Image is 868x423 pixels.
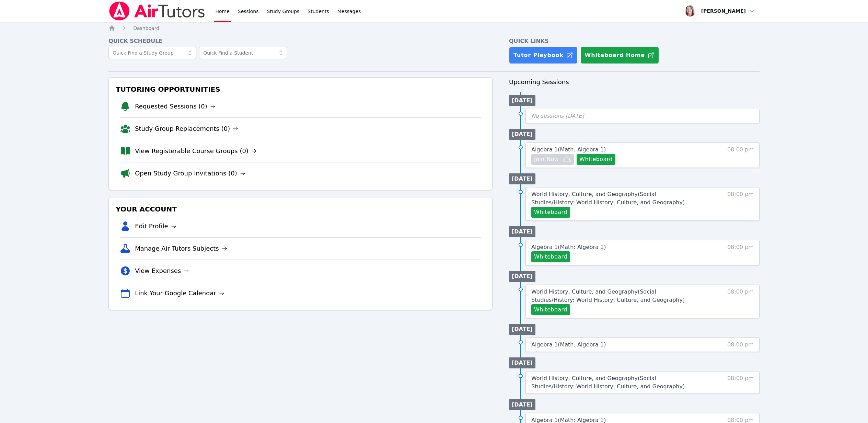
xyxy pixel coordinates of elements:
[531,191,685,206] span: World History, Culture, and Geography ( Social Studies/History: World History, Culture, and Geogr...
[531,190,698,207] a: World History, Culture, and Geography(Social Studies/History: World History, Culture, and Geography)
[337,8,361,15] span: Messages
[531,207,570,218] button: Whiteboard
[133,25,159,32] a: Dashboard
[108,47,196,59] input: Quick Find a Study Group
[133,25,159,31] span: Dashboard
[531,244,606,250] span: Algebra 1 ( Math: Algebra 1 )
[135,124,238,134] a: Study Group Replacements (0)
[531,146,606,153] span: Algebra 1 ( Math: Algebra 1 )
[509,324,535,335] li: [DATE]
[509,226,535,237] li: [DATE]
[531,374,698,391] a: World History, Culture, and Geography(Social Studies/History: World History, Culture, and Geography)
[534,155,559,163] span: Join Now
[509,399,535,410] li: [DATE]
[108,25,760,32] nav: Breadcrumb
[531,375,685,390] span: World History, Culture, and Geography ( Social Studies/History: World History, Culture, and Geogr...
[727,288,754,315] span: 08:00 pm
[509,357,535,368] li: [DATE]
[135,288,224,298] a: Link Your Google Calendar
[727,374,754,391] span: 08:00 pm
[135,221,176,231] a: Edit Profile
[135,169,245,178] a: Open Study Group Invitations (0)
[531,341,606,348] span: Algebra 1 ( Math: Algebra 1 )
[531,251,570,262] button: Whiteboard
[114,203,487,215] h3: Your Account
[531,288,685,303] span: World History, Culture, and Geography ( Social Studies/History: World History, Culture, and Geogr...
[108,1,206,21] img: Air Tutors
[135,266,189,276] a: View Expenses
[509,95,535,106] li: [DATE]
[727,243,754,262] span: 08:00 pm
[509,77,760,87] h3: Upcoming Sessions
[727,146,754,165] span: 08:00 pm
[531,113,584,119] span: No sessions [DATE]
[727,190,754,218] span: 08:00 pm
[135,244,227,253] a: Manage Air Tutors Subjects
[509,271,535,282] li: [DATE]
[509,47,578,64] a: Tutor Playbook
[577,154,615,165] button: Whiteboard
[135,146,257,156] a: View Registerable Course Groups (0)
[108,37,493,45] h4: Quick Schedule
[531,154,574,165] button: Join Now
[531,288,698,304] a: World History, Culture, and Geography(Social Studies/History: World History, Culture, and Geography)
[531,146,606,154] a: Algebra 1(Math: Algebra 1)
[509,173,535,184] li: [DATE]
[199,47,287,59] input: Quick Find a Student
[531,243,606,251] a: Algebra 1(Math: Algebra 1)
[135,102,216,111] a: Requested Sessions (0)
[509,37,760,45] h4: Quick Links
[509,129,535,140] li: [DATE]
[531,341,606,349] a: Algebra 1(Math: Algebra 1)
[114,83,487,95] h3: Tutoring Opportunities
[531,304,570,315] button: Whiteboard
[580,47,659,64] button: Whiteboard Home
[727,341,754,349] span: 08:00 pm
